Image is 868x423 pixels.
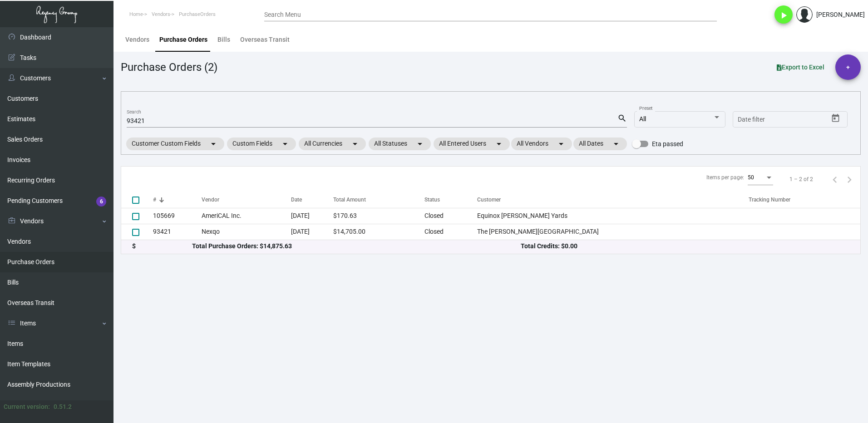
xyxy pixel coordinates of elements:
[280,138,291,149] mat-icon: arrow_drop_down
[748,175,773,181] mat-select: Items per page:
[774,5,793,24] button: play_arrow
[333,208,424,224] td: $170.63
[477,208,749,224] td: Equinox [PERSON_NAME] Yards
[424,224,477,240] td: Closed
[738,116,766,123] input: Start date
[769,59,832,75] button: Export to Excel
[617,113,627,124] mat-icon: search
[414,138,425,149] mat-icon: arrow_drop_down
[121,59,217,75] div: Purchase Orders (2)
[240,35,290,44] div: Overseas Transit
[424,208,477,224] td: Closed
[202,196,291,204] div: Vendor
[291,208,334,224] td: [DATE]
[477,224,749,240] td: The [PERSON_NAME][GEOGRAPHIC_DATA]
[299,138,366,150] mat-chip: All Currencies
[54,402,72,412] div: 0.51.2
[777,64,824,71] span: Export to Excel
[159,35,207,44] div: Purchase Orders
[153,208,202,224] td: 105669
[611,138,621,149] mat-icon: arrow_drop_down
[556,138,567,149] mat-icon: arrow_drop_down
[4,402,50,412] div: Current version:
[521,241,849,251] div: Total Credits: $0.00
[434,138,510,150] mat-chip: All Entered Users
[816,10,865,20] div: [PERSON_NAME]
[192,241,521,251] div: Total Purchase Orders: $14,875.63
[477,196,749,204] div: Customer
[789,175,813,183] div: 1 – 2 of 2
[511,138,572,150] mat-chip: All Vendors
[835,54,861,80] button: +
[333,196,366,204] div: Total Amount
[749,196,860,204] div: Tracking Number
[291,224,334,240] td: [DATE]
[125,35,149,44] div: Vendors
[152,11,170,17] span: Vendors
[493,138,504,149] mat-icon: arrow_drop_down
[153,196,202,204] div: #
[748,174,754,181] span: 50
[369,138,431,150] mat-chip: All Statuses
[796,6,813,23] img: admin@bootstrapmaster.com
[639,115,646,123] span: All
[202,208,291,224] td: AmeriCAL Inc.
[424,196,477,204] div: Status
[652,138,683,149] span: Eta passed
[132,241,192,251] div: $
[291,196,302,204] div: Date
[573,138,627,150] mat-chip: All Dates
[828,172,842,187] button: Previous page
[774,116,817,123] input: End date
[846,54,850,80] span: +
[202,196,219,204] div: Vendor
[477,196,501,204] div: Customer
[350,138,360,149] mat-icon: arrow_drop_down
[202,224,291,240] td: Nexqo
[778,10,789,21] i: play_arrow
[829,111,843,126] button: Open calendar
[291,196,334,204] div: Date
[424,196,440,204] div: Status
[126,138,224,150] mat-chip: Customer Custom Fields
[129,11,143,17] span: Home
[227,138,296,150] mat-chip: Custom Fields
[706,173,744,182] div: Items per page:
[179,11,216,17] span: PurchaseOrders
[208,138,219,149] mat-icon: arrow_drop_down
[153,224,202,240] td: 93421
[842,172,857,187] button: Next page
[217,35,230,44] div: Bills
[333,196,424,204] div: Total Amount
[153,196,156,204] div: #
[333,224,424,240] td: $14,705.00
[749,196,790,204] div: Tracking Number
